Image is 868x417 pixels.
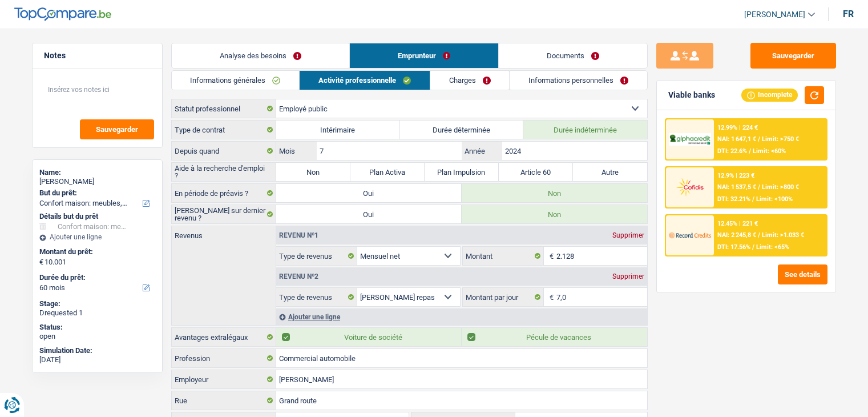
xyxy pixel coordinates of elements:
[96,126,138,133] span: Sauvegarder
[276,308,647,325] div: Ajouter une ligne
[462,142,502,160] label: Année
[669,224,711,246] img: Record Credits
[544,247,556,265] span: €
[39,258,43,267] span: €
[44,51,151,61] h5: Notes
[741,89,798,101] div: Incomplete
[276,273,321,280] div: Revenu nº2
[523,121,647,139] label: Durée indéterminée
[758,183,760,191] span: /
[717,147,747,155] span: DTI: 22.6%
[544,288,556,306] span: €
[276,288,357,306] label: Type de revenus
[749,147,751,155] span: /
[668,90,715,100] div: Viable banks
[499,43,647,68] a: Documents
[39,233,155,241] div: Ajouter une ligne
[39,332,155,341] div: open
[462,184,647,202] label: Non
[462,205,647,223] label: Non
[39,355,155,364] div: [DATE]
[400,121,524,139] label: Durée déterminée
[778,264,827,284] button: See details
[172,99,276,118] label: Statut professionnel
[717,195,750,203] span: DTI: 32.21%
[172,121,276,139] label: Type de contrat
[39,273,153,282] label: Durée du prêt:
[717,135,756,143] span: NAI: 1 647,1 €
[317,142,461,160] input: MM
[753,147,786,155] span: Limit: <60%
[756,195,793,203] span: Limit: <100%
[463,247,544,265] label: Montant
[502,142,647,160] input: AAAA
[463,288,544,306] label: Montant par jour
[462,328,647,346] label: Pécule de vacances
[172,184,276,202] label: En période de préavis ?
[350,43,498,68] a: Emprunteur
[276,328,462,346] label: Voiture de société
[573,163,647,181] label: Autre
[80,119,154,139] button: Sauvegarder
[172,142,276,160] label: Depuis quand
[758,135,760,143] span: /
[756,243,789,251] span: Limit: <65%
[172,349,276,367] label: Profession
[276,163,350,181] label: Non
[276,142,317,160] label: Mois
[669,177,711,198] img: Cofidis
[350,163,425,181] label: Plan Activa
[300,71,430,90] a: Activité professionnelle
[717,220,758,227] div: 12.45% | 221 €
[750,43,836,69] button: Sauvegarder
[276,247,357,265] label: Type de revenus
[172,226,276,239] label: Revenus
[758,231,760,239] span: /
[276,121,400,139] label: Intérimaire
[510,71,647,90] a: Informations personnelles
[39,177,155,186] div: [PERSON_NAME]
[717,183,756,191] span: NAI: 1 537,5 €
[14,7,111,21] img: TopCompare Logo
[843,9,854,19] div: fr
[717,124,758,131] div: 12.99% | 224 €
[172,71,300,90] a: Informations générales
[430,71,510,90] a: Charges
[39,212,155,221] div: Détails but du prêt
[39,308,155,318] div: Drequested 1
[425,163,499,181] label: Plan Impulsion
[172,205,276,223] label: [PERSON_NAME] sur dernier revenu ?
[276,184,462,202] label: Oui
[762,231,804,239] span: Limit: >1.033 €
[276,205,462,223] label: Oui
[717,172,754,179] div: 12.9% | 223 €
[752,243,754,251] span: /
[39,247,153,256] label: Montant du prêt:
[752,195,754,203] span: /
[762,183,799,191] span: Limit: >800 €
[276,232,321,239] div: Revenu nº1
[499,163,573,181] label: Article 60
[39,346,155,355] div: Simulation Date:
[669,133,711,146] img: AlphaCredit
[172,391,276,410] label: Rue
[172,43,349,68] a: Analyse des besoins
[609,273,647,280] div: Supprimer
[39,189,153,198] label: But du prêt:
[762,135,799,143] span: Limit: >750 €
[735,5,815,24] a: [PERSON_NAME]
[172,370,276,388] label: Employeur
[609,232,647,239] div: Supprimer
[717,231,756,239] span: NAI: 2 245,8 €
[744,10,805,19] span: [PERSON_NAME]
[717,243,750,251] span: DTI: 17.56%
[172,328,276,346] label: Avantages extralégaux
[39,323,155,332] div: Status:
[172,163,276,181] label: Aide à la recherche d'emploi ?
[39,168,155,177] div: Name:
[39,299,155,308] div: Stage:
